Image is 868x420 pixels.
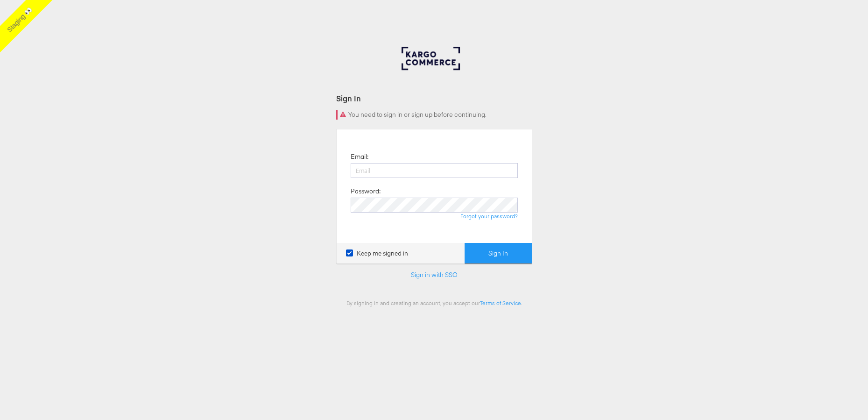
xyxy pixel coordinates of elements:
label: Keep me signed in [346,249,408,258]
input: Email [351,163,518,178]
button: Sign In [465,243,532,264]
div: By signing in and creating an account, you accept our . [336,299,532,306]
div: Sign In [336,93,532,104]
label: Email: [351,152,368,161]
div: You need to sign in or sign up before continuing. [336,110,532,120]
a: Forgot your password? [460,213,518,220]
a: Sign in with SSO [411,271,458,279]
label: Password: [351,187,381,196]
a: Terms of Service [480,299,521,306]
